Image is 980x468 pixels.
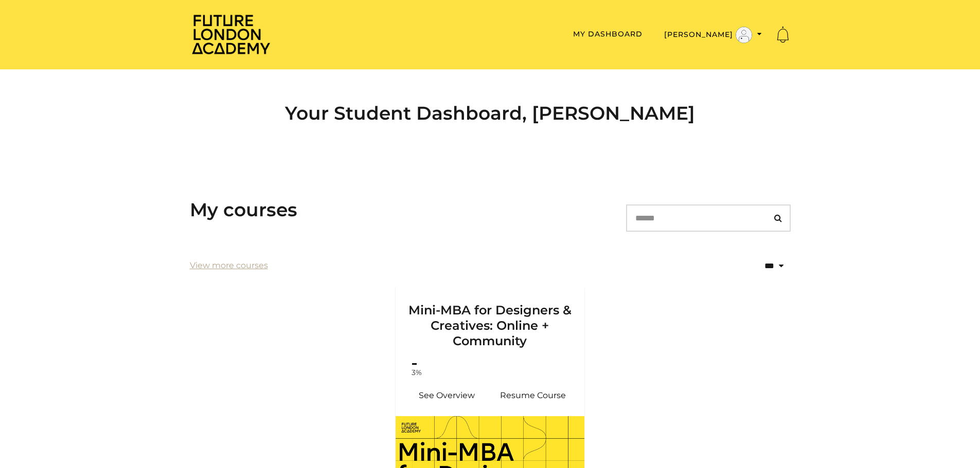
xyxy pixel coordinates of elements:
img: Home Page [190,13,272,55]
a: View more courses [190,259,268,272]
a: My Dashboard [573,29,643,39]
h2: Your Student Dashboard, [PERSON_NAME] [190,102,791,124]
a: Mini-MBA for Designers & Creatives: Online + Community [396,286,585,361]
h3: My courses [190,199,297,221]
button: Toggle menu [661,26,765,44]
a: Mini-MBA for Designers & Creatives: Online + Community: Resume Course [490,383,577,408]
a: Mini-MBA for Designers & Creatives: Online + Community: See Overview [404,383,490,408]
span: 3% [404,367,429,378]
h3: Mini-MBA for Designers & Creatives: Online + Community [408,286,573,349]
select: status [731,254,791,278]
